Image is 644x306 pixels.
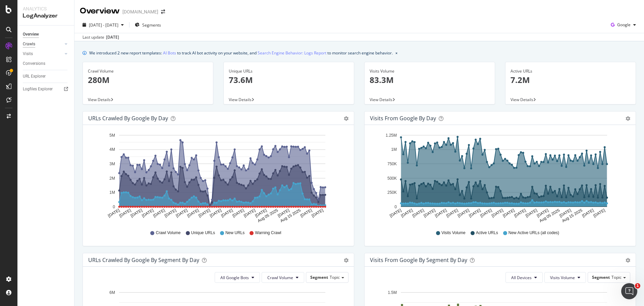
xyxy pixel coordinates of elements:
[23,60,45,67] div: Conversions
[254,208,268,218] text: [DATE]
[608,19,639,30] button: Google
[592,274,610,280] span: Segment
[277,208,290,218] text: [DATE]
[525,208,538,218] text: [DATE]
[441,230,466,236] span: Visits Volume
[229,97,252,102] span: View Details
[23,86,69,93] a: Logfiles Explorer
[161,9,165,14] div: arrow-right-arrow-left
[156,230,180,236] span: Crawl Volume
[611,274,622,280] span: Topic
[370,68,490,74] div: Visits Volume
[344,116,348,121] div: gear
[258,49,326,56] a: Search Engine Behavior: Logs Report
[389,208,402,218] text: [DATE]
[23,50,63,57] a: Visits
[23,31,69,38] a: Overview
[387,162,397,166] text: 750K
[132,19,164,30] button: Segments
[370,130,628,224] svg: A chart.
[621,283,637,299] iframe: Intercom live chat
[191,230,215,236] span: Unique URLs
[109,133,115,138] text: 5M
[23,73,46,80] div: URL Explorer
[491,208,504,218] text: [DATE]
[445,208,459,218] text: [DATE]
[220,275,249,280] span: All Google Bots
[231,208,245,218] text: [DATE]
[387,190,397,195] text: 250K
[550,275,575,280] span: Visits Volume
[186,208,200,218] text: [DATE]
[106,34,119,40] div: [DATE]
[502,208,516,218] text: [DATE]
[23,50,33,57] div: Visits
[142,22,161,28] span: Segments
[257,208,279,223] text: Aug 05 2025
[626,116,630,121] div: gear
[229,74,349,86] p: 73.6M
[561,208,583,223] text: Aug 15 2025
[243,208,256,218] text: [DATE]
[164,208,177,218] text: [DATE]
[175,208,189,218] text: [DATE]
[457,208,470,218] text: [DATE]
[83,49,636,56] div: info banner
[23,73,69,80] a: URL Explorer
[141,208,155,218] text: [DATE]
[267,275,293,280] span: Crawl Volume
[107,208,120,218] text: [DATE]
[344,258,348,263] div: gear
[23,41,35,48] div: Crawls
[80,5,120,17] div: Overview
[88,115,168,122] div: URLs Crawled by Google by day
[330,274,340,280] span: Topic
[109,290,115,295] text: 6M
[88,97,111,102] span: View Details
[635,283,640,289] span: 1
[300,208,313,218] text: [DATE]
[468,208,482,218] text: [DATE]
[209,208,222,218] text: [DATE]
[617,22,631,28] span: Google
[118,208,132,218] text: [DATE]
[88,68,208,74] div: Crawl Volume
[262,272,304,283] button: Crawl Volume
[109,147,115,152] text: 4M
[370,74,490,86] p: 83.3M
[163,49,176,56] a: AI Bots
[511,97,533,102] span: View Details
[388,290,397,295] text: 1.5M
[423,208,436,218] text: [DATE]
[88,130,346,224] svg: A chart.
[23,31,39,38] div: Overview
[130,208,143,218] text: [DATE]
[434,208,447,218] text: [DATE]
[394,48,399,58] button: close banner
[505,272,543,283] button: All Devices
[370,257,467,263] div: Visits from Google By Segment By Day
[88,257,199,263] div: URLs Crawled by Google By Segment By Day
[387,176,397,181] text: 500K
[544,272,586,283] button: Visits Volume
[513,208,527,218] text: [DATE]
[23,86,53,93] div: Logfiles Explorer
[23,12,69,20] div: LogAnalyzer
[229,68,349,74] div: Unique URLs
[370,115,436,122] div: Visits from Google by day
[370,97,392,102] span: View Details
[255,230,281,236] span: Warning Crawl
[593,208,606,218] text: [DATE]
[310,274,328,280] span: Segment
[511,74,631,86] p: 7.2M
[394,205,397,209] text: 0
[225,230,245,236] span: New URLs
[536,208,549,218] text: [DATE]
[511,68,631,74] div: Active URLs
[386,133,397,138] text: 1.25M
[215,272,260,283] button: All Google Bots
[89,49,393,56] div: We introduced 2 new report templates: to track AI bot activity on your website, and to monitor se...
[412,208,425,218] text: [DATE]
[311,208,324,218] text: [DATE]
